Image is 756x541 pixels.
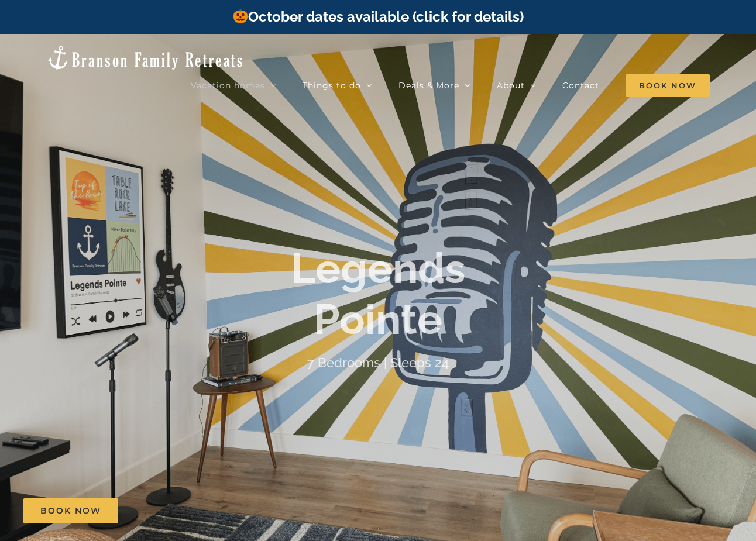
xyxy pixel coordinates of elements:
[233,9,248,23] img: 🎃
[307,355,449,370] h4: 7 Bedrooms | Sleeps 24
[191,74,276,97] a: Vacation homes
[626,74,710,97] span: Book Now
[23,498,118,523] a: Book Now
[232,8,524,25] a: October dates available (click for details)
[497,74,536,97] a: About
[562,74,599,97] a: Contact
[398,74,470,97] a: Deals & More
[398,81,459,89] span: Deals & More
[497,81,525,89] span: About
[562,81,599,89] span: Contact
[303,74,372,97] a: Things to do
[46,44,245,71] img: Branson Family Retreats Logo
[191,81,265,89] span: Vacation homes
[40,506,101,516] span: Book Now
[291,243,466,343] b: Legends Pointe
[303,81,361,89] span: Things to do
[191,74,710,97] nav: Main Menu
